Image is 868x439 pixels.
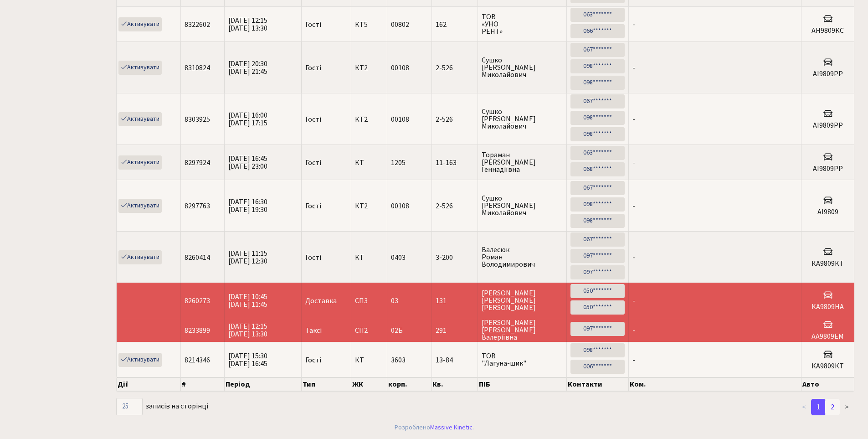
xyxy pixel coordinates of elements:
[395,423,474,433] div: Розроблено .
[436,159,474,166] span: 11-163
[436,356,474,364] span: 13-84
[482,195,563,217] span: Сушко [PERSON_NAME] Миколайович
[305,21,321,28] span: Гості
[478,377,567,391] th: ПІБ
[355,327,383,334] span: СП2
[391,63,409,73] span: 00108
[632,114,635,124] span: -
[355,64,383,72] span: КТ2
[391,355,406,365] span: 3603
[391,296,398,306] span: 03
[801,377,854,391] th: Авто
[185,253,210,263] span: 8260414
[436,116,474,123] span: 2-526
[482,319,563,341] span: [PERSON_NAME] [PERSON_NAME] Валеріївна
[355,202,383,210] span: КТ2
[225,377,302,391] th: Період
[629,377,801,391] th: Ком.
[811,399,826,415] a: 1
[436,297,474,305] span: 131
[387,377,432,391] th: корп.
[228,154,267,171] span: [DATE] 16:45 [DATE] 23:00
[431,377,478,391] th: Кв.
[351,377,387,391] th: ЖК
[632,296,635,306] span: -
[116,398,208,415] label: записів на сторінці
[185,355,210,365] span: 8214346
[391,201,409,211] span: 00108
[228,110,267,128] span: [DATE] 16:00 [DATE] 17:15
[118,17,162,31] a: Активувати
[355,116,383,123] span: КТ2
[305,327,322,334] span: Таксі
[305,116,321,123] span: Гості
[632,20,635,30] span: -
[391,158,406,168] span: 1205
[391,20,409,30] span: 00802
[632,325,635,336] span: -
[305,64,321,72] span: Гості
[118,199,162,213] a: Активувати
[118,250,162,264] a: Активувати
[355,159,383,166] span: КТ
[228,248,267,266] span: [DATE] 11:15 [DATE] 12:30
[632,253,635,263] span: -
[355,356,383,364] span: КТ
[185,63,210,73] span: 8310824
[305,356,321,364] span: Гості
[118,112,162,126] a: Активувати
[228,197,267,215] span: [DATE] 16:30 [DATE] 19:30
[118,155,162,170] a: Активувати
[302,377,351,391] th: Тип
[305,297,337,305] span: Доставка
[436,254,474,261] span: 3-200
[805,208,850,217] h5: АІ9809
[567,377,629,391] th: Контакти
[632,355,635,365] span: -
[185,20,210,30] span: 8322602
[805,259,850,268] h5: КА9809КТ
[355,21,383,28] span: КТ5
[632,201,635,211] span: -
[116,398,143,415] select: записів на сторінці
[482,108,563,130] span: Сушко [PERSON_NAME] Миколайович
[805,70,850,78] h5: АІ9809РР
[436,202,474,210] span: 2-526
[839,399,854,415] a: >
[181,377,225,391] th: #
[482,13,563,35] span: ТОВ «УНО РЕНТ»
[805,362,850,371] h5: КА9809КТ
[355,254,383,261] span: КТ
[632,158,635,168] span: -
[482,352,563,367] span: ТОВ "Лагуна-шик"
[430,423,473,432] a: Massive Kinetic
[482,57,563,78] span: Сушко [PERSON_NAME] Миколайович
[355,297,383,305] span: СП3
[118,353,162,367] a: Активувати
[228,59,267,77] span: [DATE] 20:30 [DATE] 21:45
[436,64,474,72] span: 2-526
[391,253,406,263] span: 0403
[436,21,474,28] span: 162
[805,165,850,173] h5: АІ9809РР
[185,201,210,211] span: 8297763
[228,351,267,369] span: [DATE] 15:30 [DATE] 16:45
[482,289,563,311] span: [PERSON_NAME] [PERSON_NAME] [PERSON_NAME]
[185,114,210,124] span: 8303925
[118,61,162,75] a: Активувати
[632,63,635,73] span: -
[391,325,403,336] span: 02Б
[228,15,267,33] span: [DATE] 12:15 [DATE] 13:30
[305,159,321,166] span: Гості
[117,377,181,391] th: Дії
[482,246,563,268] span: Валесюк Роман Володимирович
[805,121,850,130] h5: АІ9809РР
[305,254,321,261] span: Гості
[805,26,850,35] h5: АН9809КС
[185,296,210,306] span: 8260273
[185,325,210,336] span: 8233899
[825,399,840,415] a: 2
[305,202,321,210] span: Гості
[228,321,267,339] span: [DATE] 12:15 [DATE] 13:30
[436,327,474,334] span: 291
